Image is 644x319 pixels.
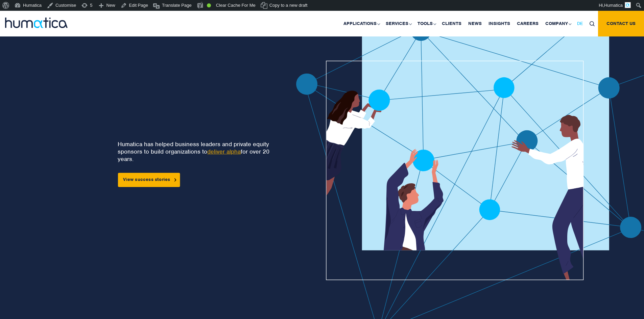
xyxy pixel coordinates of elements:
span: DE [577,21,583,26]
a: deliver alpha [207,148,241,155]
img: arrowicon [174,178,176,181]
a: Tools [414,11,438,36]
a: Applications [340,11,382,36]
a: Contact us [598,11,644,36]
a: Insights [485,11,514,36]
a: Careers [514,11,542,36]
a: Services [382,11,414,36]
div: Good [207,3,211,7]
img: search_icon [590,21,595,26]
p: Humatica has helped business leaders and private equity sponsors to build organizations to for ov... [118,140,274,163]
img: logo [5,18,68,28]
a: View success stories [118,173,180,187]
a: Clients [438,11,465,36]
span: Humatica [604,3,623,8]
a: News [465,11,485,36]
a: DE [574,11,586,36]
a: Company [542,11,574,36]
